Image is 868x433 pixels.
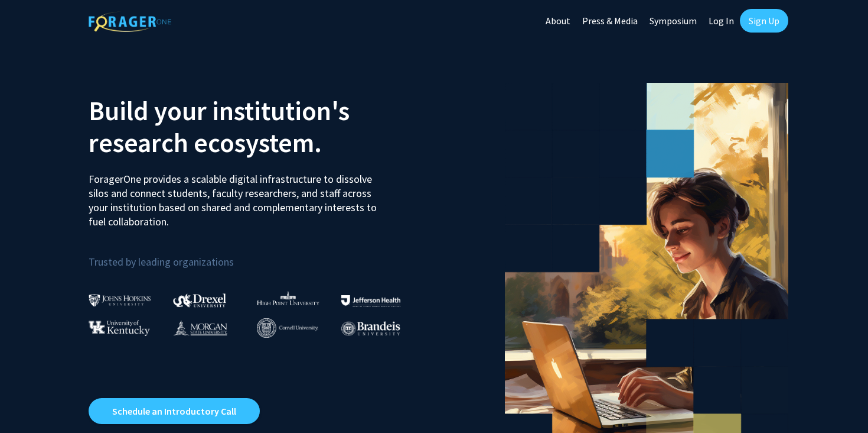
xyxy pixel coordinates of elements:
a: Opens in a new tab [89,398,260,424]
img: Brandeis University [341,321,400,336]
img: High Point University [257,291,319,305]
img: Morgan State University [173,320,227,335]
img: Drexel University [173,293,226,307]
a: Sign Up [740,9,788,33]
img: Johns Hopkins University [89,294,151,306]
img: Cornell University [257,318,318,338]
img: ForagerOne Logo [89,11,171,32]
img: Thomas Jefferson University [341,295,400,306]
img: University of Kentucky [89,320,150,336]
iframe: Chat [9,380,50,424]
p: Trusted by leading organizations [89,238,425,271]
p: ForagerOne provides a scalable digital infrastructure to dissolve silos and connect students, fac... [89,163,385,229]
h2: Build your institution's research ecosystem. [89,95,425,159]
